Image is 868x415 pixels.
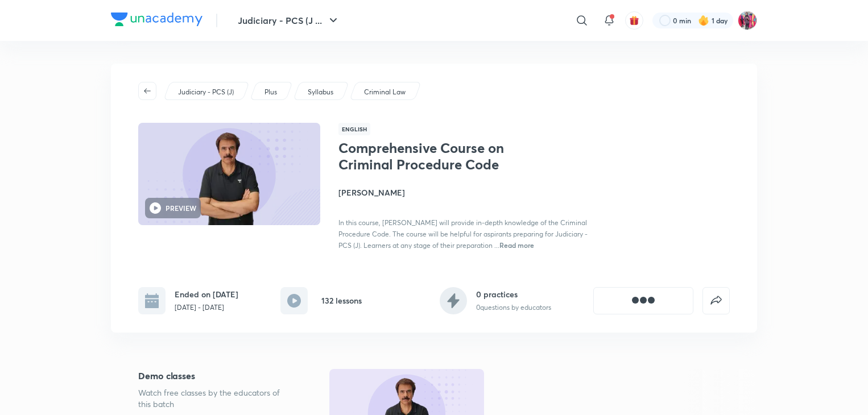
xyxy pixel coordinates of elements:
[306,87,336,97] a: Syllabus
[593,287,693,314] button: [object Object]
[625,11,643,30] button: avatar
[698,15,709,26] img: streak
[476,302,551,313] p: 0 questions by educators
[137,122,322,226] img: Thumbnail
[702,287,730,314] button: false
[111,13,202,26] img: Company Logo
[231,9,347,32] button: Judiciary - PCS (J ...
[175,288,238,300] h6: Ended on [DATE]
[499,240,534,250] span: Read more
[178,87,234,97] p: Judiciary - PCS (J)
[111,13,202,29] a: Company Logo
[362,87,408,97] a: Criminal Law
[308,87,333,97] p: Syllabus
[476,288,551,300] h6: 0 practices
[264,87,277,97] p: Plus
[138,387,293,410] p: Watch free classes by the educators of this batch
[263,87,279,97] a: Plus
[175,302,238,313] p: [DATE] - [DATE]
[166,203,196,213] h6: PREVIEW
[176,87,236,97] a: Judiciary - PCS (J)
[629,15,639,26] img: avatar
[338,186,593,198] h4: [PERSON_NAME]
[338,123,370,135] span: English
[738,11,757,30] img: Archita Mittal
[338,218,588,250] span: In this course, [PERSON_NAME] will provide in-depth knowledge of the Criminal Procedure Code. The...
[364,87,406,97] p: Criminal Law
[338,140,524,173] h1: Comprehensive Course on Criminal Procedure Code
[321,294,362,306] h6: 132 lessons
[138,369,293,383] h5: Demo classes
